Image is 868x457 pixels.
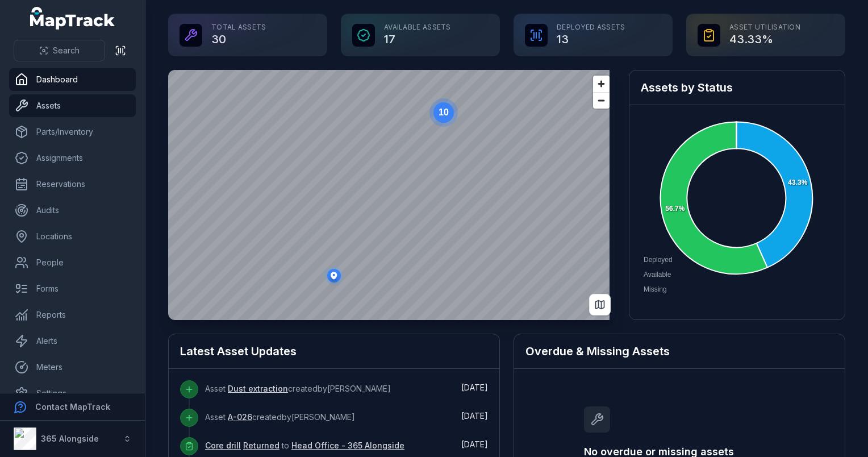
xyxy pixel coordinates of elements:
[644,285,667,293] span: Missing
[168,70,610,320] canvas: Map
[9,68,136,91] a: Dashboard
[228,412,252,423] a: A-026
[461,411,488,421] time: 07/10/2025, 10:21:54 am
[180,343,488,359] h2: Latest Asset Updates
[593,92,610,109] button: Zoom out
[461,383,488,392] span: [DATE]
[461,439,488,449] time: 07/10/2025, 7:23:11 am
[205,440,241,451] a: Core drill
[439,107,449,117] text: 10
[9,199,136,222] a: Audits
[243,440,279,451] a: Returned
[9,356,136,379] a: Meters
[9,251,136,274] a: People
[525,343,833,359] h2: Overdue & Missing Assets
[205,384,391,393] span: Asset created by [PERSON_NAME]
[593,76,610,92] button: Zoom in
[461,411,488,421] span: [DATE]
[9,277,136,300] a: Forms
[9,173,136,196] a: Reservations
[9,330,136,352] a: Alerts
[205,412,355,422] span: Asset created by [PERSON_NAME]
[53,45,80,56] span: Search
[461,439,488,449] span: [DATE]
[291,440,404,451] a: Head Office - 365 Alongside
[14,40,105,61] button: Search
[30,7,115,30] a: MapTrack
[589,294,611,315] button: Switch to Map View
[9,225,136,248] a: Locations
[9,382,136,405] a: Settings
[644,271,671,279] span: Available
[461,383,488,392] time: 07/10/2025, 10:24:28 am
[228,383,288,394] a: Dust extraction
[205,441,404,450] span: to
[644,256,673,264] span: Deployed
[9,94,136,117] a: Assets
[9,304,136,326] a: Reports
[641,80,833,95] h2: Assets by Status
[35,402,110,412] strong: Contact MapTrack
[41,434,99,443] strong: 365 Alongside
[9,121,136,143] a: Parts/Inventory
[9,147,136,169] a: Assignments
